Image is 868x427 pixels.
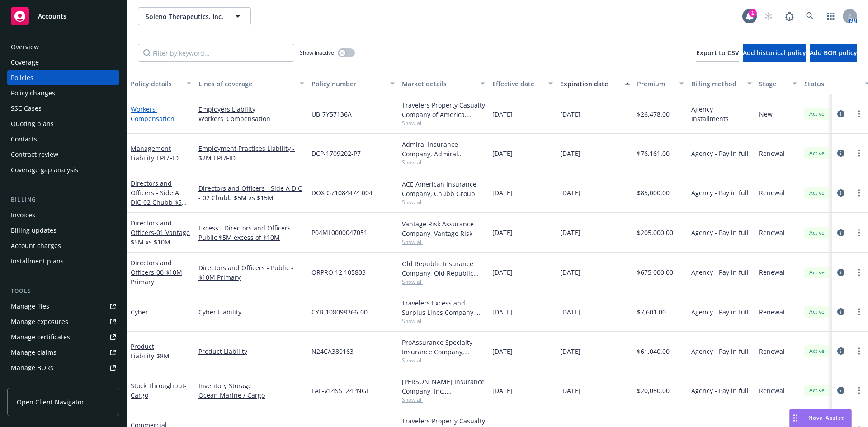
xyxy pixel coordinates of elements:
[691,267,749,277] span: Agency - Pay in full
[759,7,778,25] a: Start snowing
[560,79,620,89] div: Expiration date
[759,79,787,89] div: Stage
[691,188,749,197] span: Agency - Pay in full
[7,86,119,100] a: Policy changes
[808,347,826,355] span: Active
[11,345,57,360] div: Manage claims
[131,258,182,286] a: Directors and Officers
[637,307,666,317] span: $7,601.00
[854,108,864,119] a: more
[835,306,846,317] a: circleInformation
[7,376,119,390] a: Summary of insurance
[790,409,801,427] div: Drag to move
[808,268,826,277] span: Active
[131,198,188,216] span: - 02 Chubb $5M xs $15M
[198,183,304,202] a: Directors and Officers - Side A DIC - 02 Chubb $5M xs $15M
[11,223,57,238] div: Billing updates
[808,149,826,157] span: Active
[637,109,670,119] span: $26,478.00
[198,381,304,390] a: Inventory Storage
[7,163,119,177] a: Coverage gap analysis
[637,79,674,89] div: Premium
[131,308,148,316] a: Cyber
[198,79,294,89] div: Lines of coverage
[198,144,304,163] a: Employment Practices Liability - $2M EPL/FID
[154,154,179,162] span: - EPL/FID
[7,195,119,204] div: Billing
[780,7,798,25] a: Report a Bug
[759,149,785,158] span: Renewal
[7,330,119,344] a: Manage certificates
[311,228,368,237] span: P04ML0000047051
[691,386,749,395] span: Agency - Pay in full
[759,188,785,197] span: Renewal
[835,267,846,278] a: circleInformation
[402,396,485,404] span: Show all
[402,278,485,286] span: Show all
[854,227,864,238] a: more
[492,79,543,89] div: Effective date
[492,188,513,197] span: [DATE]
[557,73,633,94] button: Expiration date
[759,307,785,317] span: Renewal
[402,298,485,317] div: Travelers Excess and Surplus Lines Company, Travelers Insurance
[7,299,119,314] a: Manage files
[810,48,857,57] span: Add BOR policy
[801,7,819,25] a: Search
[11,55,39,70] div: Coverage
[7,132,119,146] a: Contacts
[402,259,485,278] div: Old Republic Insurance Company, Old Republic General Insurance Group
[311,307,368,317] span: CYB-108098366-00
[7,147,119,162] a: Contract review
[198,347,304,356] a: Product Liability
[691,104,752,123] span: Agency - Installments
[492,109,513,119] span: [DATE]
[402,357,485,364] span: Show all
[311,386,369,395] span: FAL-V14SST24PNGF
[402,338,485,357] div: ProAssurance Specialty Insurance Company, Medmarc
[7,314,119,329] a: Manage exposures
[808,386,826,394] span: Active
[17,397,84,407] span: Open Client Navigator
[402,119,485,127] span: Show all
[789,409,852,427] button: Nova Assist
[7,239,119,253] a: Account charges
[402,219,485,238] div: Vantage Risk Assurance Company, Vantage Risk
[11,132,37,146] div: Contacts
[696,44,739,62] button: Export to CSV
[808,414,844,422] span: Nova Assist
[7,4,119,29] a: Accounts
[131,381,187,399] a: Stock Throughput
[398,73,489,94] button: Market details
[300,49,334,56] span: Show inactive
[691,149,749,158] span: Agency - Pay in full
[688,73,755,94] button: Billing method
[749,7,757,15] div: 1
[7,70,119,85] a: Policies
[7,254,119,268] a: Installment plans
[131,342,170,360] a: Product Liability
[637,267,673,277] span: $675,000.00
[854,385,864,396] a: more
[7,55,119,70] a: Coverage
[854,346,864,357] a: more
[854,267,864,278] a: more
[311,79,385,89] div: Policy number
[131,144,179,162] a: Management Liability
[198,390,304,400] a: Ocean Marine / Cargo
[11,314,68,329] div: Manage exposures
[560,347,580,356] span: [DATE]
[822,7,840,25] a: Switch app
[402,377,485,396] div: [PERSON_NAME] Insurance Company, Inc., [PERSON_NAME] Group, [PERSON_NAME] Cargo
[560,149,580,158] span: [DATE]
[691,307,749,317] span: Agency - Pay in full
[131,268,182,286] span: - 00 $10M Primary
[311,149,361,158] span: DCP-1709202-P7
[311,267,366,277] span: ORPRO 12 105803
[11,330,70,344] div: Manage certificates
[38,13,66,20] span: Accounts
[131,228,190,246] span: - 01 Vantage $5M xs $10M
[492,149,513,158] span: [DATE]
[11,208,35,222] div: Invoices
[7,286,119,296] div: Tools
